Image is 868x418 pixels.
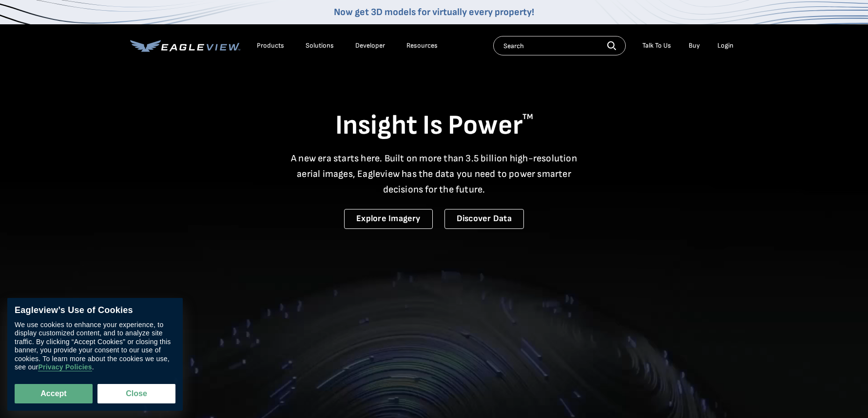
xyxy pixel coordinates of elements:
[97,384,175,403] button: Close
[257,41,284,50] div: Products
[15,305,175,316] div: Eagleview’s Use of Cookies
[334,6,534,18] a: Now get 3D models for virtually every property!
[15,321,175,372] div: We use cookies to enhance your experience, to display customized content, and to analyze site tra...
[38,364,92,372] a: Privacy Policies
[344,209,433,229] a: Explore Imagery
[522,112,533,122] sup: TM
[355,41,385,50] a: Developer
[285,151,583,197] p: A new era starts here. Built on more than 3.5 billion high-resolution aerial images, Eagleview ha...
[406,41,438,50] div: Resources
[493,36,626,55] input: Search
[130,109,738,143] h1: Insight Is Power
[689,41,700,50] a: Buy
[444,209,524,229] a: Discover Data
[717,41,733,50] div: Login
[15,384,93,403] button: Accept
[306,41,334,50] div: Solutions
[642,41,671,50] div: Talk To Us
